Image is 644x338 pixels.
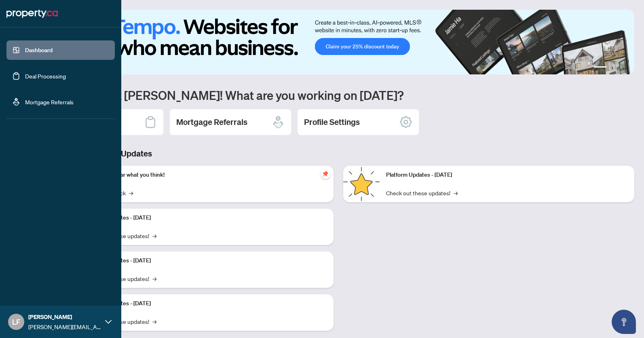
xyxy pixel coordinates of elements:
h2: Profile Settings [304,116,360,128]
button: 4 [623,66,626,70]
span: → [152,274,156,283]
span: [PERSON_NAME] [28,313,101,321]
p: Platform Updates - [DATE] [85,299,327,308]
a: Check out these updates!→ [386,188,458,197]
span: → [129,188,133,197]
span: → [454,188,458,197]
a: Dashboard [25,46,53,54]
h2: Mortgage Referrals [176,116,247,128]
p: Platform Updates - [DATE] [85,213,327,222]
button: 1 [594,66,607,70]
img: Platform Updates - June 23, 2025 [343,166,380,202]
img: Slide 0 [42,10,634,74]
button: Open asap [612,310,636,334]
button: 2 [610,66,613,70]
img: logo [6,7,58,20]
a: Mortgage Referrals [25,98,74,106]
h1: Welcome back [PERSON_NAME]! What are you working on [DATE]? [42,87,634,103]
span: LF [12,316,20,327]
span: [PERSON_NAME][EMAIL_ADDRESS][DOMAIN_NAME] [28,322,101,331]
span: → [152,231,156,240]
p: Platform Updates - [DATE] [85,256,327,265]
p: We want to hear what you think! [85,171,327,180]
a: Deal Processing [25,72,66,80]
button: 3 [617,66,620,70]
span: pushpin [321,169,330,179]
h3: Brokerage & Industry Updates [42,148,634,159]
p: Platform Updates - [DATE] [386,171,628,180]
span: → [152,317,156,326]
